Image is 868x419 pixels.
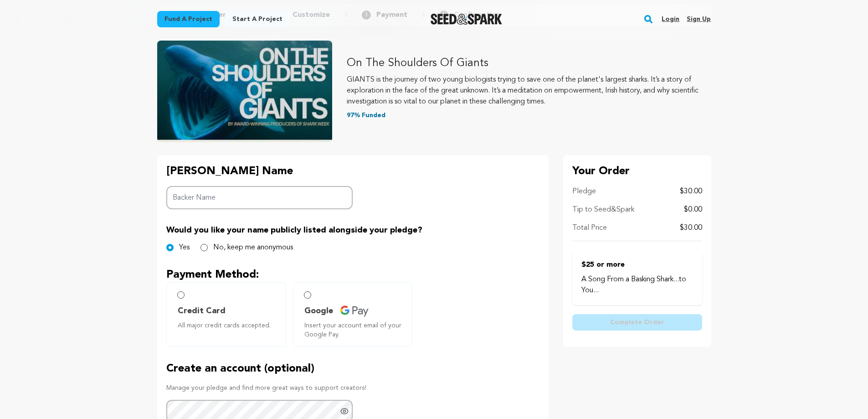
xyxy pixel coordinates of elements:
p: GIANTS is the journey of two young biologists trying to save one of the planet's largest sharks. ... [347,74,711,107]
label: No, keep me anonymous [213,242,293,253]
p: Tip to Seed&Spark [572,204,634,215]
img: Seed&Spark Logo Dark Mode [431,14,502,25]
p: $30.00 [680,222,702,233]
input: Backer Name [166,186,353,209]
a: Show password as plain text. Warning: this will display your password on the screen. [340,407,349,416]
p: 97% Funded [347,111,711,120]
span: Complete Order [610,318,664,327]
p: Manage your pledge and find more great ways to support creators! [166,383,539,393]
p: $0.00 [684,204,702,215]
p: Create an account (optional) [166,362,539,376]
p: A Song From a Basking Shark...to You... [581,274,693,296]
a: Start a project [225,11,290,27]
p: Total Price [572,222,607,233]
a: Seed&Spark Homepage [431,14,502,25]
span: All major credit cards accepted. [178,321,278,330]
p: Would you like your name publicly listed alongside your pledge? [166,224,539,237]
span: Google [304,305,333,317]
a: Fund a project [157,11,220,27]
p: $30.00 [680,186,702,197]
label: Yes [179,242,190,253]
p: $25 or more [581,259,693,270]
img: credit card icons [340,305,369,317]
p: Your Order [572,164,702,179]
img: On The Shoulders Of Giants image [157,41,332,142]
p: On The Shoulders Of Giants [347,56,711,71]
a: Sign up [687,12,711,26]
p: Payment Method: [166,268,539,282]
p: Pledge [572,186,596,197]
p: [PERSON_NAME] Name [166,164,353,179]
button: Complete Order [572,314,702,331]
span: Credit Card [178,305,226,317]
span: Insert your account email of your Google Pay. [304,321,405,339]
a: Login [662,12,679,26]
